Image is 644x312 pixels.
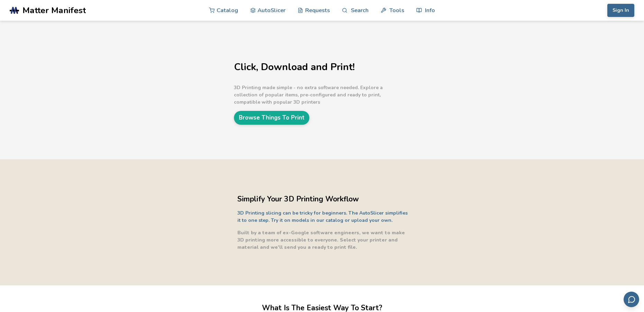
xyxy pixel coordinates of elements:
p: 3D Printing made simple - no extra software needed. Explore a collection of popular items, pre-co... [234,84,407,106]
h1: Click, Download and Print! [234,62,407,73]
a: Browse Things To Print [234,111,309,124]
span: Matter Manifest [22,6,86,15]
p: Built by a team of ex-Google software engineers, we want to make 3D printing more accessible to e... [237,229,410,251]
p: 3D Printing slicing can be tricky for beginners. The AutoSlicer simplifies it to one step. Try it... [237,209,410,224]
h2: Simplify Your 3D Printing Workflow [237,194,410,205]
button: Sign In [607,4,634,17]
button: Send feedback via email [624,292,639,307]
